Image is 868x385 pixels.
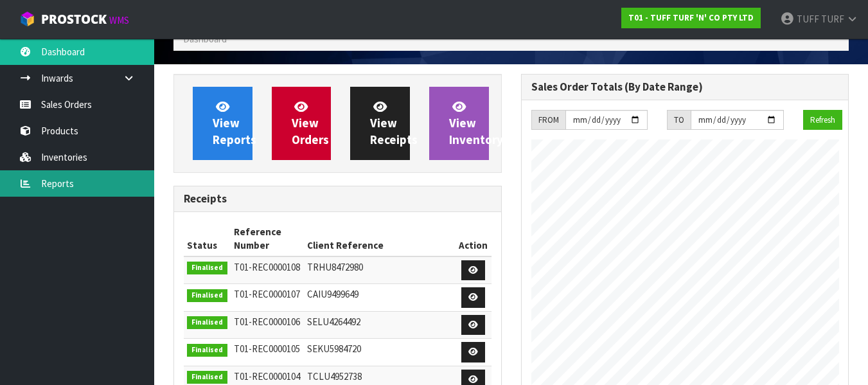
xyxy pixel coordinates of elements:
h3: Receipts [184,193,492,205]
a: ViewInventory [429,87,489,160]
span: SELU4264492 [307,316,360,328]
span: Finalised [187,344,227,357]
span: View Receipts [370,99,418,147]
span: View Inventory [449,99,503,147]
small: WMS [109,14,129,26]
th: Action [456,222,491,256]
h3: Sales Order Totals (By Date Range) [531,81,839,93]
span: T01-REC0000106 [234,316,300,328]
span: SEKU5984720 [307,343,361,355]
img: cube-alt.png [19,11,35,27]
span: Finalised [187,371,227,384]
strong: T01 - TUFF TURF 'N' CO PTY LTD [628,12,754,23]
span: Finalised [187,289,227,302]
button: Refresh [803,110,842,130]
div: TO [667,110,691,130]
span: ProStock [41,11,107,28]
span: View Reports [213,99,256,147]
span: Finalised [187,262,227,274]
div: FROM [531,110,565,130]
span: T01-REC0000107 [234,288,300,300]
th: Client Reference [304,222,456,256]
span: T01-REC0000105 [234,343,300,355]
a: ViewReceipts [350,87,410,160]
span: TCLU4952738 [307,370,362,382]
span: CAIU9499649 [307,288,359,300]
span: T01-REC0000104 [234,370,300,382]
th: Reference Number [231,222,304,256]
a: ViewOrders [272,87,332,160]
span: T01-REC0000108 [234,261,300,273]
span: TUFF TURF [797,13,844,25]
span: TRHU8472980 [307,261,363,273]
span: Dashboard [183,33,227,45]
span: View Orders [292,99,329,147]
span: Finalised [187,316,227,329]
a: ViewReports [193,87,252,160]
th: Status [184,222,231,256]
